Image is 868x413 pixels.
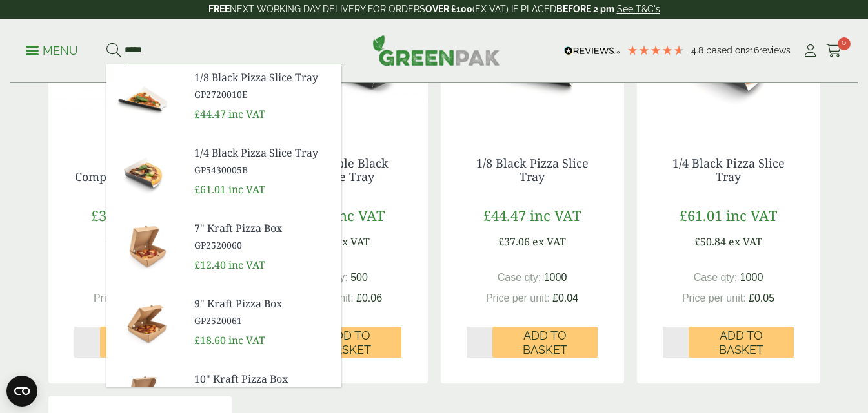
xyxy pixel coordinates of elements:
[106,140,184,202] img: GP5430005B
[826,41,842,61] a: 0
[532,235,566,249] span: ex VAT
[228,258,265,272] span: inc VAT
[425,4,472,14] strong: OVER £100
[194,371,331,403] a: 10" Kraft Pizza Box
[486,293,550,303] span: Price per unit:
[740,272,763,283] span: 1000
[194,238,331,252] span: GP2520060
[627,44,685,56] div: 4.79 Stars
[680,206,722,225] span: £61.01
[498,235,530,249] span: £37.06
[194,296,331,327] a: 9" Kraft Pizza Box GP2520061
[228,333,265,347] span: inc VAT
[729,235,762,249] span: ex VAT
[106,291,184,352] img: GP2520061
[194,107,226,121] span: £44.47
[106,64,184,126] img: GP2720010E
[694,235,726,249] span: £50.84
[698,329,785,356] span: Add to Basket
[691,45,706,55] span: 4.8
[194,296,331,311] span: 9" Kraft Pizza Box
[356,293,382,303] span: £0.06
[106,215,184,277] img: GP2520060
[75,155,205,185] a: Large Black Compostable Meal Tray
[26,43,78,56] a: Menu
[26,43,78,59] p: Menu
[208,4,230,14] strong: FREE
[530,206,581,225] span: inc VAT
[100,327,205,358] button: Add to Basket
[194,220,331,236] span: 7" Kraft Pizza Box
[564,46,620,55] img: REVIEWS.io
[194,145,331,160] span: 1/4 Black Pizza Slice Tray
[682,293,746,303] span: Price per unit:
[194,145,331,177] a: 1/4 Black Pizza Slice Tray GP5430005B
[336,235,370,249] span: ex VAT
[476,155,589,185] a: 1/8 Black Pizza Slice Tray
[194,371,331,387] span: 10" Kraft Pizza Box
[672,155,785,185] a: 1/4 Black Pizza Slice Tray
[194,258,226,272] span: £12.40
[694,272,738,283] span: Case qty:
[372,35,500,66] img: GreenPak Supplies
[194,220,331,252] a: 7" Kraft Pizza Box GP2520060
[194,333,226,347] span: £18.60
[350,272,368,283] span: 500
[91,206,134,225] span: £38.88
[749,293,774,303] span: £0.05
[745,45,759,55] span: 216
[94,293,157,303] span: Price per unit:
[552,293,578,303] span: £0.04
[501,329,589,356] span: Add to Basket
[194,163,331,177] span: GP5430005B
[194,88,331,101] span: GP2720010E
[492,327,598,358] button: Add to Basket
[334,206,385,225] span: inc VAT
[305,329,392,356] span: Add to Basket
[194,314,331,327] span: GP2520061
[6,376,37,407] button: Open CMP widget
[228,107,265,121] span: inc VAT
[296,327,401,358] button: Add to Basket
[826,44,842,57] i: Cart
[194,182,226,197] span: £61.01
[759,45,791,55] span: reviews
[106,235,137,249] span: £32.40
[194,70,331,85] span: 1/8 Black Pizza Slice Tray
[194,70,331,101] a: 1/8 Black Pizza Slice Tray GP2720010E
[483,206,526,225] span: £44.47
[689,327,794,358] button: Add to Basket
[706,45,745,55] span: Based on
[498,272,541,283] span: Case qty:
[228,182,265,197] span: inc VAT
[556,4,614,14] strong: BEFORE 2 pm
[544,272,567,283] span: 1000
[726,206,777,225] span: inc VAT
[617,4,660,14] a: See T&C's
[838,37,851,50] span: 0
[802,44,818,57] i: My Account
